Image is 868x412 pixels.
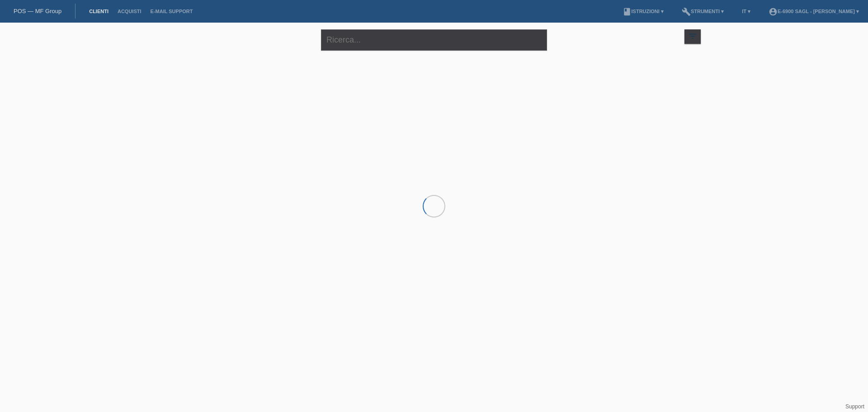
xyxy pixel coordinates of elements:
[845,403,864,410] a: Support
[85,9,113,14] a: Clienti
[769,7,778,16] i: account_circle
[618,9,668,14] a: bookIstruzioni ▾
[737,9,755,14] a: IT ▾
[677,9,728,14] a: buildStrumenti ▾
[623,7,632,16] i: book
[14,8,61,14] a: POS — MF Group
[146,9,198,14] a: E-mail Support
[682,7,691,16] i: build
[764,9,863,14] a: account_circleE-6900 Sagl - [PERSON_NAME] ▾
[113,9,146,14] a: Acquisti
[321,29,547,51] input: Ricerca...
[688,31,698,41] i: filter_list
